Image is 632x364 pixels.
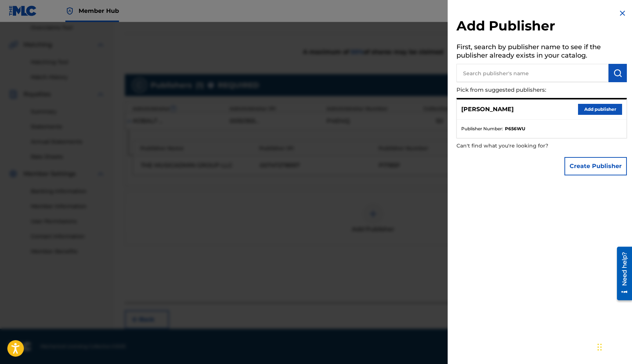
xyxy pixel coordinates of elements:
span: Member Hub [79,7,119,15]
p: Can't find what you're looking for? [456,138,585,153]
span: Publisher Number : [461,125,503,132]
iframe: Resource Center [611,244,632,303]
strong: P656WU [505,125,525,132]
p: [PERSON_NAME] [461,105,514,114]
img: Top Rightsholder [65,7,74,15]
button: Add publisher [578,104,622,115]
img: MLC Logo [9,6,37,16]
iframe: Chat Widget [595,329,632,364]
button: Create Publisher [564,157,627,175]
h5: First, search by publisher name to see if the publisher already exists in your catalog. [456,41,627,64]
h2: Add Publisher [456,18,627,36]
div: Drag [597,336,602,358]
img: Search Works [613,69,622,77]
p: Pick from suggested publishers: [456,82,585,98]
input: Search publisher's name [456,64,608,82]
